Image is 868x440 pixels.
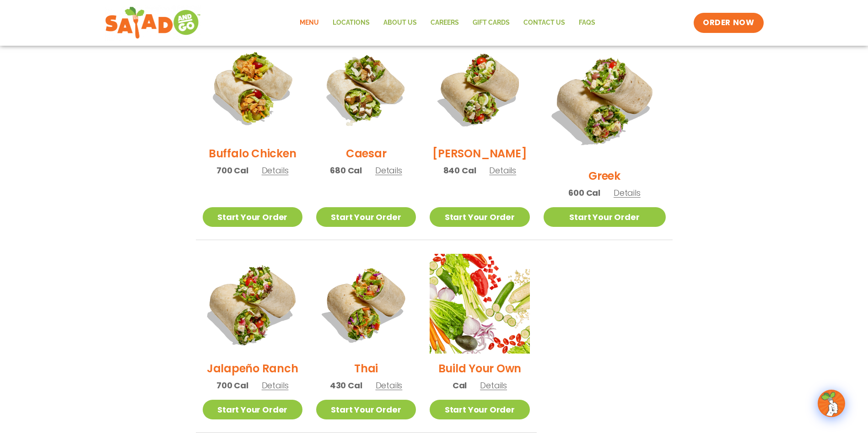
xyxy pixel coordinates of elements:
img: Product photo for Caesar Wrap [316,39,416,139]
img: new-SAG-logo-768×292 [105,5,201,41]
img: wpChatIcon [819,391,844,416]
a: ORDER NOW [694,13,763,33]
span: Details [614,187,641,199]
img: Product photo for Cobb Wrap [430,39,529,139]
span: Cal [453,379,467,392]
img: Product photo for Buffalo Chicken Wrap [203,39,302,139]
h2: Build Your Own [438,360,522,376]
span: Details [262,380,289,391]
a: About Us [377,12,424,33]
a: FAQs [572,12,602,33]
span: Details [262,165,289,176]
a: Careers [424,12,466,33]
h2: Thai [354,360,378,376]
span: 680 Cal [330,164,362,177]
a: Start Your Order [203,400,302,419]
a: Locations [326,12,377,33]
a: Menu [293,12,326,33]
nav: Menu [293,12,602,33]
h2: [PERSON_NAME] [432,145,527,161]
span: 700 Cal [216,164,248,177]
a: Contact Us [517,12,572,33]
span: Details [375,165,402,176]
span: 430 Cal [330,379,362,392]
span: 700 Cal [216,379,248,392]
a: Start Your Order [430,207,529,227]
span: ORDER NOW [703,17,754,28]
a: Start Your Order [316,400,416,419]
h2: Greek [588,168,620,184]
h2: Caesar [346,145,387,161]
a: Start Your Order [203,207,302,227]
a: Start Your Order [316,207,416,227]
img: Product photo for Thai Wrap [316,254,416,354]
a: Start Your Order [430,400,529,419]
h2: Buffalo Chicken [209,145,296,161]
img: Product photo for Greek Wrap [544,39,666,161]
span: 840 Cal [443,164,476,177]
span: Details [480,380,507,391]
span: 600 Cal [568,187,600,199]
a: Start Your Order [544,207,666,227]
a: GIFT CARDS [466,12,517,33]
img: Product photo for Jalapeño Ranch Wrap [194,245,311,362]
img: Product photo for Build Your Own [430,254,529,354]
span: Details [376,380,403,391]
span: Details [489,165,516,176]
h2: Jalapeño Ranch [207,360,298,376]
